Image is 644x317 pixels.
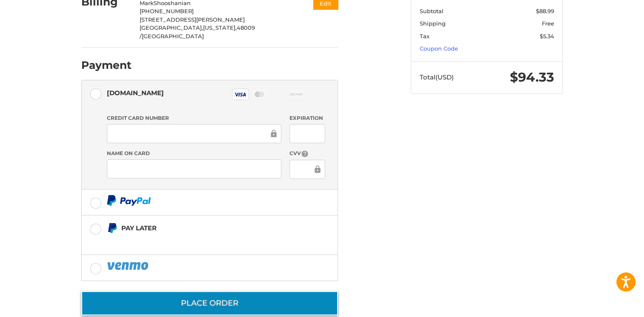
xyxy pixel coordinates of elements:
[107,86,164,100] div: [DOMAIN_NAME]
[142,33,204,40] span: [GEOGRAPHIC_DATA]
[107,237,285,244] iframe: PayPal Message 2
[140,24,255,40] span: 48009 /
[107,195,151,206] img: PayPal icon
[107,114,281,122] label: Credit Card Number
[203,24,237,31] span: [US_STATE],
[140,16,245,23] span: [STREET_ADDRESS][PERSON_NAME]
[107,223,117,233] img: Pay Later icon
[81,291,338,315] button: Place Order
[107,150,281,157] label: Name on Card
[420,33,429,40] span: Tax
[510,69,554,85] span: $94.33
[420,45,458,52] a: Coupon Code
[107,260,150,271] img: PayPal icon
[121,221,284,235] div: Pay Later
[140,24,203,31] span: [GEOGRAPHIC_DATA],
[289,114,325,122] label: Expiration
[140,8,194,14] span: [PHONE_NUMBER]
[420,20,446,27] span: Shipping
[81,59,132,72] h2: Payment
[420,73,454,81] span: Total (USD)
[536,8,554,14] span: $88.99
[542,20,554,27] span: Free
[289,150,325,158] label: CVV
[540,33,554,40] span: $5.34
[420,8,444,14] span: Subtotal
